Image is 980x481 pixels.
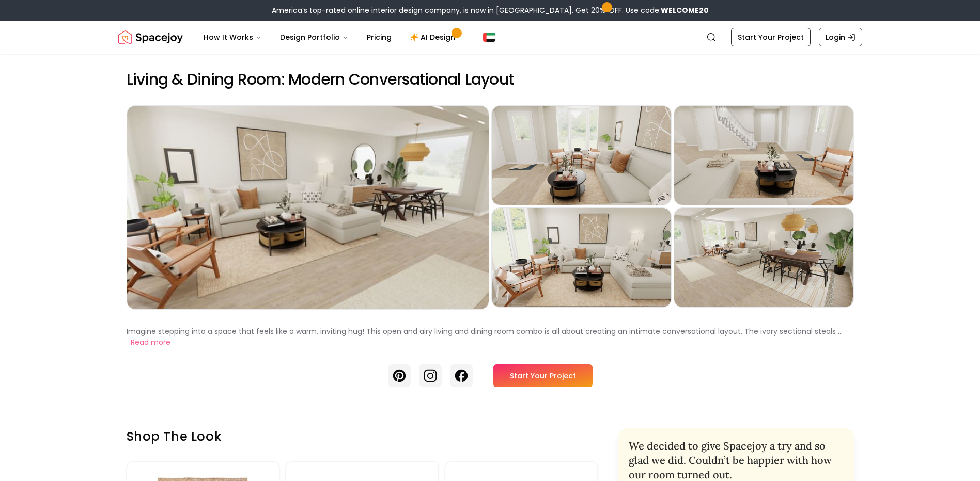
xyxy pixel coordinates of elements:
[483,33,495,41] img: Dubai
[731,28,811,46] a: Start Your Project
[661,5,709,15] strong: WELCOME20
[493,364,593,387] a: Start Your Project
[118,27,183,47] a: Spacejoy
[195,27,270,47] button: How It Works
[819,28,862,46] a: Login
[127,70,854,89] h2: Living & Dining Room: Modern Conversational Layout
[127,326,843,336] p: Imagine stepping into a space that feels like a warm, inviting hug! This open and airy living and...
[272,5,709,15] div: America’s top-rated online interior design company, is now in [GEOGRAPHIC_DATA]. Get 20% OFF. Use...
[118,27,183,47] img: Spacejoy Logo
[127,428,598,445] h3: Shop the look
[272,27,356,47] button: Design Portfolio
[131,337,170,348] button: Read more
[195,27,466,47] nav: Main
[359,27,400,47] a: Pricing
[118,21,862,54] nav: Global
[402,27,466,47] a: AI Design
